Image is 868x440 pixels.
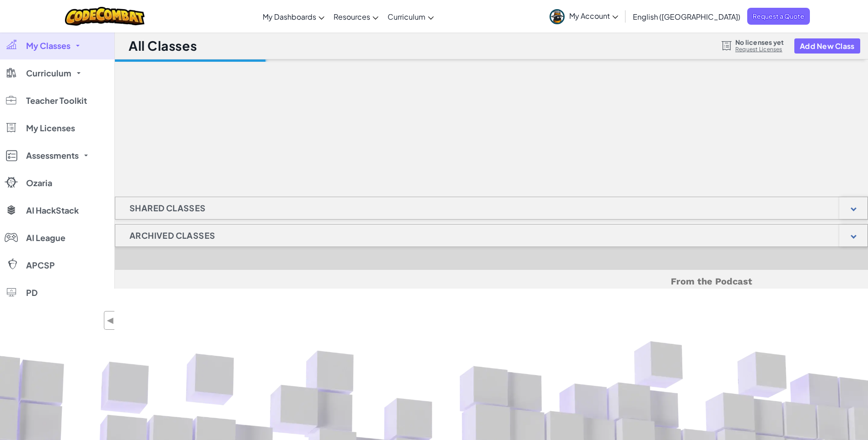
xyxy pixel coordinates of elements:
[545,2,623,31] a: My Account
[26,124,75,132] span: My Licenses
[65,7,145,26] img: CodeCombat logo
[115,224,229,247] h1: Archived Classes
[628,4,745,29] a: English ([GEOGRAPHIC_DATA])
[26,206,79,215] span: AI HackStack
[334,12,370,21] span: Resources
[26,234,65,242] span: AI League
[633,12,740,21] span: English ([GEOGRAPHIC_DATA])
[26,97,87,105] span: Teacher Toolkit
[794,38,860,54] button: Add New Class
[258,4,329,29] a: My Dashboards
[569,11,618,21] span: My Account
[550,9,565,24] img: avatar
[26,179,52,187] span: Ozaria
[747,8,810,25] a: Request a Quote
[329,4,383,29] a: Resources
[735,38,784,46] span: No licenses yet
[383,4,438,29] a: Curriculum
[26,42,70,50] span: My Classes
[115,197,220,220] h1: Shared Classes
[129,37,197,54] h1: All Classes
[263,12,316,21] span: My Dashboards
[388,12,426,21] span: Curriculum
[231,274,752,289] h5: From the Podcast
[107,314,114,327] span: ◀
[26,151,79,160] span: Assessments
[735,46,784,53] a: Request Licenses
[26,69,71,77] span: Curriculum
